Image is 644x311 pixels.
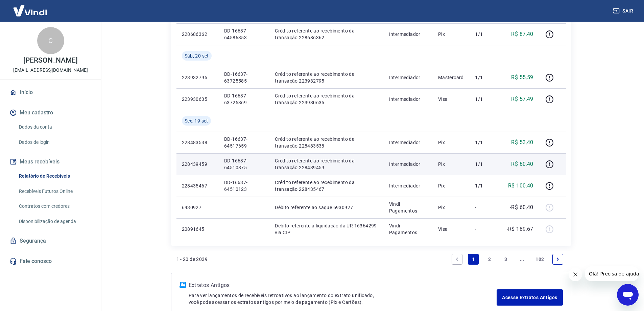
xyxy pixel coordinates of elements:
p: Intermediador [389,139,427,146]
p: Crédito referente ao recebimento da transação 228483538 [275,136,378,149]
p: Pix [438,139,464,146]
a: Previous page [452,254,462,265]
p: Mastercard [438,74,464,81]
p: DD-16637-63725369 [224,92,264,106]
iframe: Mensagem da empresa [585,266,639,281]
p: Crédito referente ao recebimento da transação 223932795 [275,71,378,84]
p: Débito referente ao saque 6930927 [275,204,378,211]
p: Crédito referente ao recebimento da transação 228435467 [275,179,378,193]
p: 1 - 20 de 2039 [176,256,208,263]
p: 1/1 [475,182,495,189]
p: DD-16637-63725585 [224,71,264,84]
p: Intermediador [389,31,427,38]
a: Recebíveis Futuros Online [16,184,93,198]
p: DD-16637-64517659 [224,136,264,149]
p: Para ver lançamentos de recebíveis retroativos ao lançamento do extrato unificado, você pode aces... [189,292,497,306]
p: DD-16637-64510123 [224,179,264,193]
p: R$ 60,40 [511,160,533,168]
a: Disponibilização de agenda [16,215,93,228]
p: [EMAIL_ADDRESS][DOMAIN_NAME] [13,67,88,74]
img: ícone [180,282,186,288]
p: 1/1 [475,96,495,103]
p: Intermediador [389,182,427,189]
p: Crédito referente ao recebimento da transação 228686362 [275,27,378,41]
a: Dados da conta [16,120,93,134]
p: 1/1 [475,74,495,81]
p: Crédito referente ao recebimento da transação 228439459 [275,157,378,171]
p: -R$ 189,67 [507,225,533,233]
p: 228435467 [182,182,213,189]
a: Dados de login [16,135,93,149]
ul: Pagination [449,251,566,267]
p: - [475,204,495,211]
p: R$ 100,40 [508,182,533,190]
a: Acesse Extratos Antigos [497,289,563,306]
p: Intermediador [389,96,427,103]
p: 228686362 [182,31,213,38]
div: C [37,27,64,54]
p: Intermediador [389,74,427,81]
iframe: Botão para abrir a janela de mensagens [617,284,639,306]
p: R$ 87,40 [511,30,533,38]
span: Sáb, 20 set [185,52,209,59]
p: DD-16637-64586353 [224,27,264,41]
button: Meus recebíveis [8,154,93,169]
p: Pix [438,31,464,38]
span: Olá! Precisa de ajuda? [4,5,57,10]
p: [PERSON_NAME] [23,57,77,64]
a: Page 1 is your current page [468,254,479,265]
p: -R$ 60,40 [510,203,533,212]
p: Vindi Pagamentos [389,201,427,214]
p: Visa [438,226,464,232]
a: Segurança [8,234,93,248]
p: R$ 55,59 [511,73,533,82]
p: 223932795 [182,74,213,81]
a: Contratos com credores [16,199,93,213]
p: R$ 57,49 [511,95,533,103]
p: 228483538 [182,139,213,146]
a: Page 2 [484,254,495,265]
button: Sair [612,5,636,17]
p: Débito referente à liquidação da UR 16364299 via CIP [275,222,378,236]
iframe: Fechar mensagem [569,268,582,281]
a: Início [8,85,93,100]
p: Pix [438,161,464,168]
p: 1/1 [475,139,495,146]
a: Relatório de Recebíveis [16,169,93,183]
img: Vindi [8,0,52,21]
button: Meu cadastro [8,105,93,120]
p: Pix [438,204,464,211]
p: R$ 53,40 [511,138,533,147]
a: Fale conosco [8,254,93,269]
p: 223930635 [182,96,213,103]
p: Crédito referente ao recebimento da transação 223930635 [275,92,378,106]
p: 20891645 [182,226,213,232]
p: Pix [438,182,464,189]
a: Jump forward [517,254,527,265]
a: Page 3 [500,254,511,265]
p: DD-16637-64510875 [224,157,264,171]
p: 228439459 [182,161,213,168]
p: 6930927 [182,204,213,211]
p: - [475,226,495,232]
p: Vindi Pagamentos [389,222,427,236]
p: Intermediador [389,161,427,168]
p: 1/1 [475,31,495,38]
a: Next page [552,254,563,265]
p: Visa [438,96,464,103]
span: Sex, 19 set [185,117,208,124]
p: Extratos Antigos [189,281,497,289]
p: 1/1 [475,161,495,168]
a: Page 102 [533,254,547,265]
